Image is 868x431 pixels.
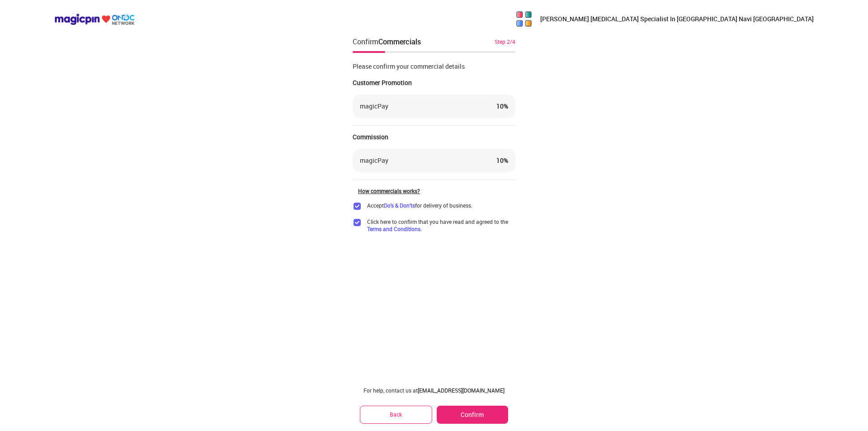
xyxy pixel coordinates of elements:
[353,36,421,47] div: Confirm
[360,102,388,111] div: magicPay
[353,133,515,142] div: Commission
[353,62,515,71] div: Please confirm your commercial details
[360,387,508,394] div: For help, contact us at
[378,37,421,47] div: Commercials
[418,387,505,394] a: [EMAIL_ADDRESS][DOMAIN_NAME]
[353,202,362,211] img: checkbox_purple.ceb64cee.svg
[54,13,135,25] img: ondc-logo-new-small.8a59708e.svg
[437,406,508,424] button: Confirm
[353,218,362,227] img: checkbox_purple.ceb64cee.svg
[496,102,508,111] div: 10 %
[360,156,388,165] div: magicPay
[360,406,432,423] button: Back
[367,218,515,232] span: Click here to confirm that you have read and agreed to the
[353,78,515,87] div: Customer Promotion
[358,187,515,194] div: How commercials works?
[367,202,472,209] div: Accept for delivery of business.
[496,156,508,165] div: 10 %
[515,10,533,28] img: 5kpy1OYlDsuLhLgQzvHA0b3D2tpYM65o7uN6qQmrajoZMvA06tM6FZ_Luz5y1fMPyyl3GnnvzWZcaj6n5kJuFGoMPPY
[384,202,415,209] a: Do's & Don'ts
[540,14,814,24] p: [PERSON_NAME] [MEDICAL_DATA] Specialist In [GEOGRAPHIC_DATA] Navi [GEOGRAPHIC_DATA]
[367,225,422,232] a: Terms and Conditions.
[495,38,515,46] div: Step 2/4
